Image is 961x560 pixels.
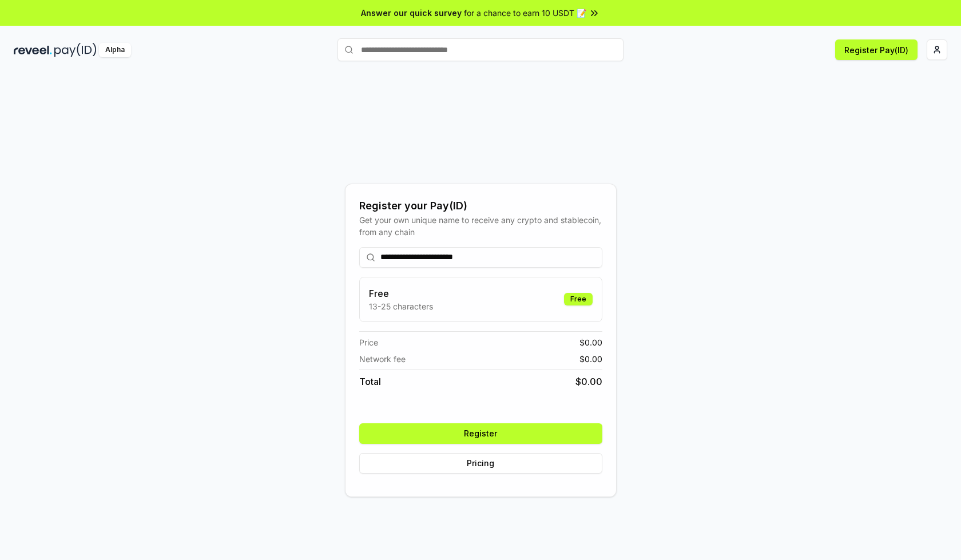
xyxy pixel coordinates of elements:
img: reveel_dark [14,43,52,57]
span: Answer our quick survey [361,7,462,19]
span: $ 0.00 [575,375,602,388]
button: Register Pay(ID) [835,39,918,60]
div: Get your own unique name to receive any crypto and stablecoin, from any chain [359,214,602,238]
span: Network fee [359,353,406,365]
img: pay_id [54,43,97,57]
span: Price [359,336,378,348]
span: $ 0.00 [579,353,602,365]
span: Total [359,375,381,388]
button: Pricing [359,453,602,474]
span: $ 0.00 [579,336,602,348]
div: Free [564,293,593,305]
div: Register your Pay(ID) [359,198,602,214]
p: 13-25 characters [369,300,433,312]
h3: Free [369,287,433,300]
span: for a chance to earn 10 USDT 📝 [464,7,586,19]
button: Register [359,423,602,444]
div: Alpha [99,43,131,57]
